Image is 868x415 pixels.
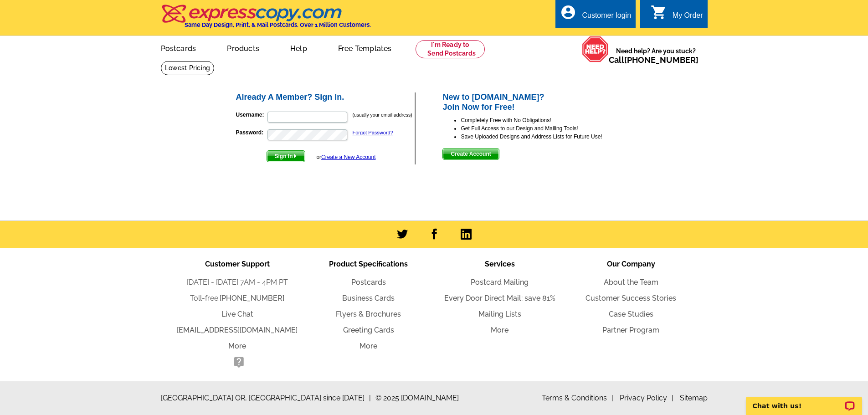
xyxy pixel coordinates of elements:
[542,394,613,402] a: Terms & Conditions
[161,393,371,404] span: [GEOGRAPHIC_DATA] OR, [GEOGRAPHIC_DATA] since [DATE]
[360,342,377,350] a: More
[443,149,498,159] span: Create Account
[205,260,270,268] span: Customer Support
[236,128,267,137] label: Password:
[609,55,699,65] span: Call
[267,150,305,162] button: Sign In
[582,36,609,62] img: help
[461,116,633,124] li: Completely Free with No Obligations!
[651,10,703,21] a: shopping_cart My Order
[172,277,303,288] li: [DATE] - [DATE] 7AM - 4PM PT
[329,260,408,268] span: Product Specifications
[586,294,676,302] a: Customer Success Stories
[172,293,303,304] li: Toll-free:
[461,133,633,141] li: Save Uploaded Designs and Address Lists for Future Use!
[582,11,631,24] div: Customer login
[185,21,371,28] h4: Same Day Design, Print, & Mail Postcards. Over 1 Million Customers.
[293,154,297,158] img: button-next-arrow-white.png
[267,151,305,162] span: Sign In
[478,310,521,318] a: Mailing Lists
[221,310,253,318] a: Live Chat
[680,394,708,402] a: Sitemap
[228,342,246,350] a: More
[336,310,401,318] a: Flyers & Brochures
[146,37,211,58] a: Postcards
[321,154,375,160] a: Create a New Account
[602,326,659,334] a: Partner Program
[375,393,459,404] span: © 2025 [DOMAIN_NAME]
[624,55,699,65] a: [PHONE_NUMBER]
[651,4,667,20] i: shopping_cart
[560,4,576,20] i: account_circle
[442,92,633,112] h2: New to [DOMAIN_NAME]? Join Now for Free!
[177,326,298,334] a: [EMAIL_ADDRESS][DOMAIN_NAME]
[220,294,284,302] a: [PHONE_NUMBER]
[324,37,406,58] a: Free Templates
[604,278,658,287] a: About the Team
[609,310,653,318] a: Case Studies
[342,294,395,302] a: Business Cards
[276,37,322,58] a: Help
[673,11,703,24] div: My Order
[316,153,375,161] div: or
[351,278,386,287] a: Postcards
[353,130,393,135] a: Forgot Password?
[491,326,508,334] a: More
[343,326,394,334] a: Greeting Cards
[212,37,274,58] a: Products
[609,46,703,65] span: Need help? Are you stuck?
[485,260,515,268] span: Services
[353,112,412,118] small: (usually your email address)
[161,11,371,28] a: Same Day Design, Print, & Mail Postcards. Over 1 Million Customers.
[461,124,633,133] li: Get Full Access to our Design and Mailing Tools!
[442,148,499,160] button: Create Account
[236,111,267,119] label: Username:
[620,394,673,402] a: Privacy Policy
[740,386,868,415] iframe: LiveChat chat widget
[236,92,415,102] h2: Already A Member? Sign In.
[607,260,655,268] span: Our Company
[444,294,555,302] a: Every Door Direct Mail: save 81%
[471,278,529,287] a: Postcard Mailing
[560,10,631,21] a: account_circle Customer login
